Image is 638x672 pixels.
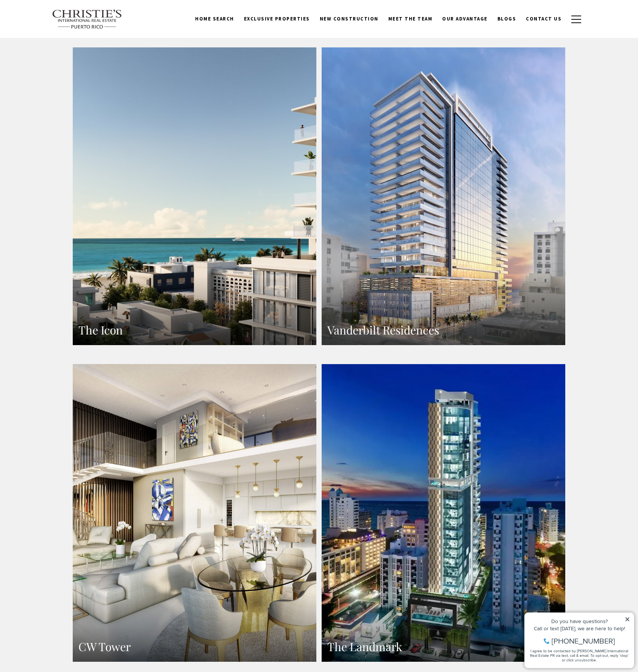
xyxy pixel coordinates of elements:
span: [PHONE_NUMBER] [31,36,94,43]
span: Our Advantage [442,16,488,22]
a: exterior view of a luxurious condominium Vanderbilt Residences [322,47,565,345]
div: Call or text [DATE], we are here to help! [8,24,109,30]
span: New Construction [320,16,378,22]
span: I agree to be contacted by [PERSON_NAME] International Real Estate PR via text, call & email. To ... [9,47,108,61]
h3: The Icon [78,323,311,338]
a: Exclusive Properties [239,12,315,26]
a: 24 CW Condado CW Tower [73,364,316,662]
div: Do you have questions? [8,17,109,22]
a: New Construction [315,12,383,26]
a: Blogs [493,12,521,26]
img: Christie's International Real Estate text transparent background [52,9,122,29]
span: Exclusive Properties [244,16,310,22]
span: Blogs [497,16,516,22]
h3: Vanderbilt Residences [327,323,560,338]
h3: The Landmark [327,639,560,654]
a: Meet the Team [383,12,438,26]
button: button [566,8,586,30]
a: a luxury condominium building The Landmark [322,364,565,662]
a: The Icon aerial view The Icon [73,47,316,345]
h3: CW Tower [78,639,311,654]
span: Contact Us [526,16,561,22]
a: Home Search [190,12,239,26]
a: Our Advantage [437,12,493,26]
